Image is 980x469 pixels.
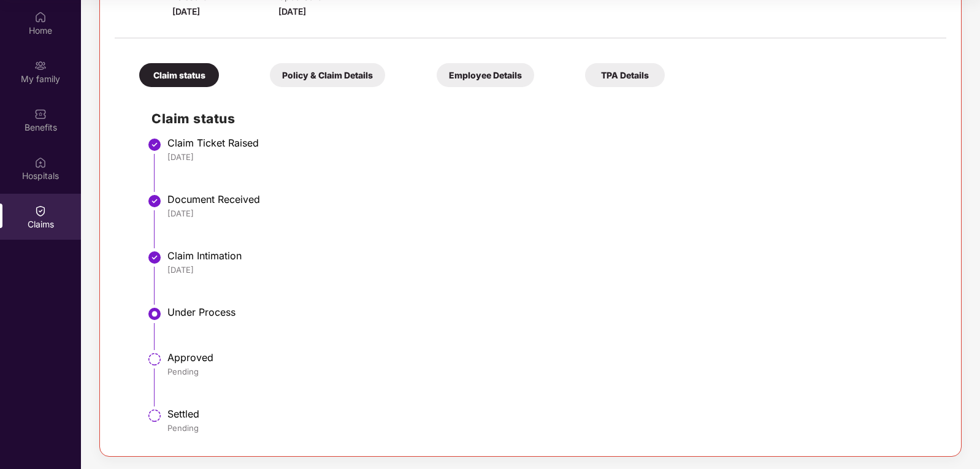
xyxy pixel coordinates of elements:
div: Under Process [167,306,934,318]
img: svg+xml;base64,PHN2ZyBpZD0iU3RlcC1Eb25lLTMyeDMyIiB4bWxucz0iaHR0cDovL3d3dy53My5vcmcvMjAwMC9zdmciIH... [147,137,162,152]
div: Employee Details [437,63,534,87]
div: Policy & Claim Details [270,63,385,87]
img: svg+xml;base64,PHN2ZyBpZD0iU3RlcC1QZW5kaW5nLTMyeDMyIiB4bWxucz0iaHR0cDovL3d3dy53My5vcmcvMjAwMC9zdm... [147,352,162,367]
span: [DATE] [172,6,200,17]
span: [DATE] [278,6,306,17]
img: svg+xml;base64,PHN2ZyBpZD0iU3RlcC1BY3RpdmUtMzJ4MzIiIHhtbG5zPSJodHRwOi8vd3d3LnczLm9yZy8yMDAwL3N2Zy... [147,307,162,321]
div: [DATE] [167,264,934,275]
div: Pending [167,422,934,433]
img: svg+xml;base64,PHN2ZyBpZD0iU3RlcC1Eb25lLTMyeDMyIiB4bWxucz0iaHR0cDovL3d3dy53My5vcmcvMjAwMC9zdmciIH... [147,250,162,265]
img: svg+xml;base64,PHN2ZyBpZD0iQmVuZWZpdHMiIHhtbG5zPSJodHRwOi8vd3d3LnczLm9yZy8yMDAwL3N2ZyIgd2lkdGg9Ij... [34,108,47,120]
div: Settled [167,408,934,420]
div: TPA Details [585,63,665,87]
div: Approved [167,351,934,364]
div: Claim Intimation [167,250,934,262]
img: svg+xml;base64,PHN2ZyBpZD0iSG9zcGl0YWxzIiB4bWxucz0iaHR0cDovL3d3dy53My5vcmcvMjAwMC9zdmciIHdpZHRoPS... [34,156,47,169]
div: Claim status [139,63,219,87]
img: svg+xml;base64,PHN2ZyB3aWR0aD0iMjAiIGhlaWdodD0iMjAiIHZpZXdCb3g9IjAgMCAyMCAyMCIgZmlsbD0ibm9uZSIgeG... [34,59,47,72]
div: Pending [167,366,934,377]
img: svg+xml;base64,PHN2ZyBpZD0iU3RlcC1Eb25lLTMyeDMyIiB4bWxucz0iaHR0cDovL3d3dy53My5vcmcvMjAwMC9zdmciIH... [147,194,162,208]
img: svg+xml;base64,PHN2ZyBpZD0iU3RlcC1QZW5kaW5nLTMyeDMyIiB4bWxucz0iaHR0cDovL3d3dy53My5vcmcvMjAwMC9zdm... [147,408,162,423]
div: Document Received [167,193,934,205]
img: svg+xml;base64,PHN2ZyBpZD0iQ2xhaW0iIHhtbG5zPSJodHRwOi8vd3d3LnczLm9yZy8yMDAwL3N2ZyIgd2lkdGg9IjIwIi... [34,205,47,217]
div: [DATE] [167,208,934,219]
div: Claim Ticket Raised [167,137,934,149]
div: [DATE] [167,151,934,162]
img: svg+xml;base64,PHN2ZyBpZD0iSG9tZSIgeG1sbnM9Imh0dHA6Ly93d3cudzMub3JnLzIwMDAvc3ZnIiB3aWR0aD0iMjAiIG... [34,11,47,23]
h2: Claim status [151,109,934,129]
